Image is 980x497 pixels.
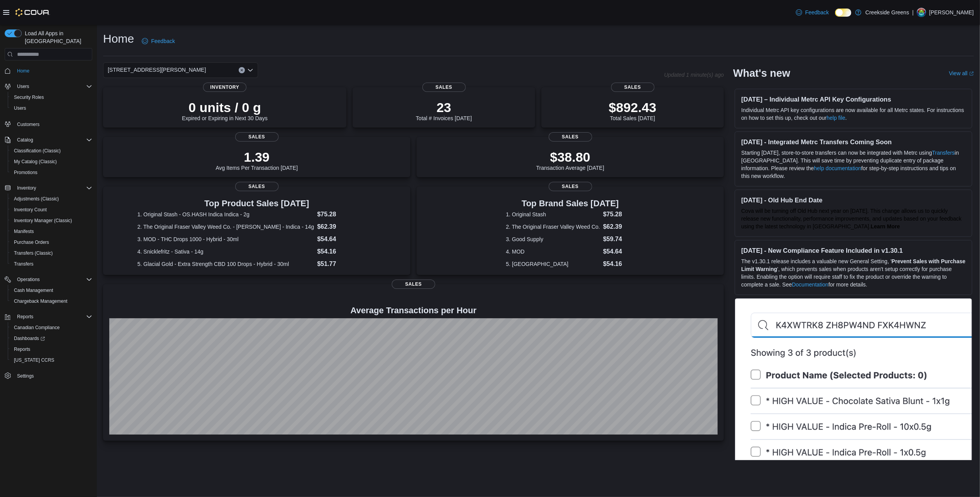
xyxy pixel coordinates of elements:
[14,357,54,363] span: [US_STATE] CCRS
[14,119,92,129] span: Customers
[741,149,966,180] p: Starting [DATE], store-to-store transfers can now be integrated with Metrc using in [GEOGRAPHIC_D...
[8,285,95,296] button: Cash Management
[14,183,92,193] span: Inventory
[835,9,851,17] input: Dark Mode
[741,138,966,146] h3: [DATE] - Integrated Metrc Transfers Coming Soon
[8,215,95,226] button: Inventory Manager (Classic)
[506,235,600,243] dt: 3. Good Supply
[14,120,43,129] a: Customers
[14,159,57,165] span: My Catalog (Classic)
[416,100,472,121] div: Total # Invoices [DATE]
[108,65,206,74] span: [STREET_ADDRESS][PERSON_NAME]
[2,370,95,381] button: Settings
[11,168,41,177] a: Promotions
[11,146,64,155] a: Classification (Classic)
[14,371,37,381] a: Settings
[11,355,57,365] a: [US_STATE] CCRS
[2,65,95,76] button: Home
[138,248,314,255] dt: 4. Snicklefritz - Sativa - 14g
[603,235,634,244] dd: $59.74
[11,323,92,332] span: Canadian Compliance
[814,165,861,171] a: help documentation
[392,280,435,289] span: Sales
[235,132,279,142] span: Sales
[14,196,59,202] span: Adjustments (Classic)
[14,207,47,213] span: Inventory Count
[11,248,56,258] a: Transfers (Classic)
[14,275,43,284] button: Operations
[14,105,26,111] span: Users
[14,228,34,235] span: Manifests
[317,222,376,231] dd: $62.39
[11,238,92,247] span: Purchase Orders
[549,182,592,191] span: Sales
[17,276,40,283] span: Operations
[14,82,32,91] button: Users
[138,260,314,268] dt: 5. Glacial Gold - Extra Strength CBD 100 Drops - Hybrid - 30ml
[8,156,95,167] button: My Catalog (Classic)
[17,83,29,90] span: Users
[17,373,34,379] span: Settings
[138,199,376,208] h3: Top Product Sales [DATE]
[109,306,718,315] h4: Average Transactions per Hour
[741,257,966,288] p: The v1.30.1 release includes a valuable new General Setting, ' ', which prevents sales when produ...
[11,205,92,214] span: Inventory Count
[317,247,376,256] dd: $54.16
[11,157,92,166] span: My Catalog (Classic)
[609,100,656,115] p: $892.43
[733,67,790,79] h2: What's new
[138,223,314,231] dt: 2. The Original Fraser Valley Weed Co. - [PERSON_NAME] - Indica - 14g
[506,248,600,255] dt: 4. MOD
[11,248,92,258] span: Transfers (Classic)
[11,227,92,236] span: Manifests
[2,274,95,285] button: Operations
[14,217,72,224] span: Inventory Manager (Classic)
[11,157,60,166] a: My Catalog (Classic)
[11,345,33,354] a: Reports
[17,121,40,128] span: Customers
[506,260,600,268] dt: 5. [GEOGRAPHIC_DATA]
[14,66,33,76] a: Home
[14,312,92,321] span: Reports
[2,118,95,129] button: Customers
[14,135,92,145] span: Catalog
[8,259,95,269] button: Transfers
[2,81,95,92] button: Users
[235,182,279,191] span: Sales
[182,100,268,121] div: Expired or Expiring in Next 30 Days
[603,210,634,219] dd: $75.28
[14,135,36,145] button: Catalog
[741,106,966,122] p: Individual Metrc API key configurations are now available for all Metrc states. For instructions ...
[664,72,724,78] p: Updated 1 minute(s) ago
[827,115,845,121] a: help file
[506,211,600,218] dt: 1. Original Stash
[14,66,92,76] span: Home
[11,334,48,343] a: Dashboards
[549,132,592,142] span: Sales
[247,67,253,73] button: Open list of options
[14,287,53,293] span: Cash Management
[216,149,298,165] p: 1.39
[506,223,600,231] dt: 2. The Original Fraser Valley Weed Co.
[932,150,955,156] a: Transfers
[14,346,30,352] span: Reports
[741,95,966,103] h3: [DATE] – Individual Metrc API Key Configurations
[17,314,33,320] span: Reports
[8,103,95,114] button: Users
[8,237,95,248] button: Purchase Orders
[11,216,75,225] a: Inventory Manager (Classic)
[8,333,95,344] a: Dashboards
[14,298,67,304] span: Chargeback Management
[8,92,95,103] button: Security Roles
[11,286,56,295] a: Cash Management
[8,296,95,307] button: Chargeback Management
[2,183,95,193] button: Inventory
[11,104,92,113] span: Users
[11,93,92,102] span: Security Roles
[741,247,966,254] h3: [DATE] - New Compliance Feature Included in v1.30.1
[11,355,92,365] span: Washington CCRS
[11,194,62,204] a: Adjustments (Classic)
[2,135,95,145] button: Catalog
[871,223,900,230] a: Learn More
